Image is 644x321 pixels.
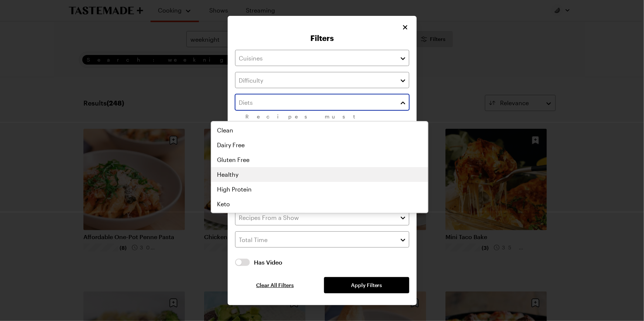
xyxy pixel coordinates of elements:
span: Keto [217,200,230,208]
input: Diets [235,94,409,110]
span: Gluten Free [217,155,249,164]
span: High Protein [217,185,252,194]
span: Healthy [217,170,238,179]
span: Dairy Free [217,141,245,149]
span: Clean [217,126,233,135]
